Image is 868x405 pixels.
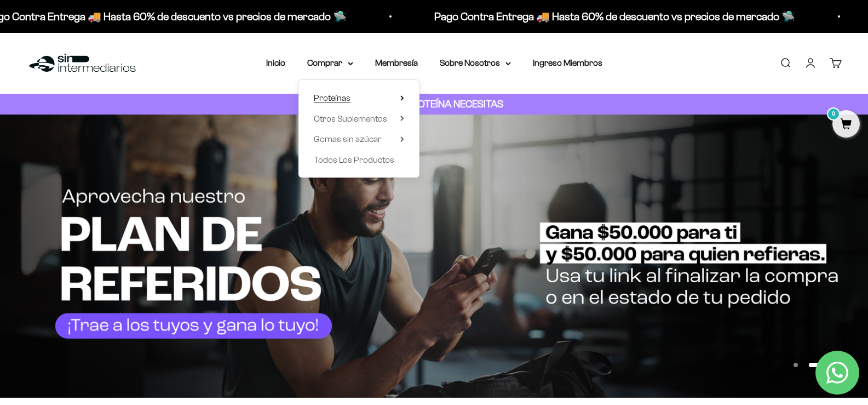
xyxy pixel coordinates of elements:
summary: Sobre Nosotros [440,56,511,70]
a: Ingreso Miembros [533,58,602,67]
span: Gomas sin azúcar [314,134,382,144]
summary: Gomas sin azúcar [314,132,404,146]
summary: Otros Suplementos [314,112,404,126]
a: Inicio [266,58,285,67]
a: Todos Los Productos [314,153,404,167]
mark: 0 [827,107,840,121]
strong: CUANTA PROTEÍNA NECESITAS [365,98,503,110]
summary: Proteínas [314,91,404,105]
p: Pago Contra Entrega 🚚 Hasta 60% de descuento vs precios de mercado 🛸 [418,8,779,25]
span: Otros Suplementos [314,114,387,123]
summary: Comprar [307,56,353,70]
span: Proteínas [314,93,350,102]
span: Todos Los Productos [314,155,394,164]
a: Membresía [375,58,418,67]
a: 0 [832,119,860,131]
